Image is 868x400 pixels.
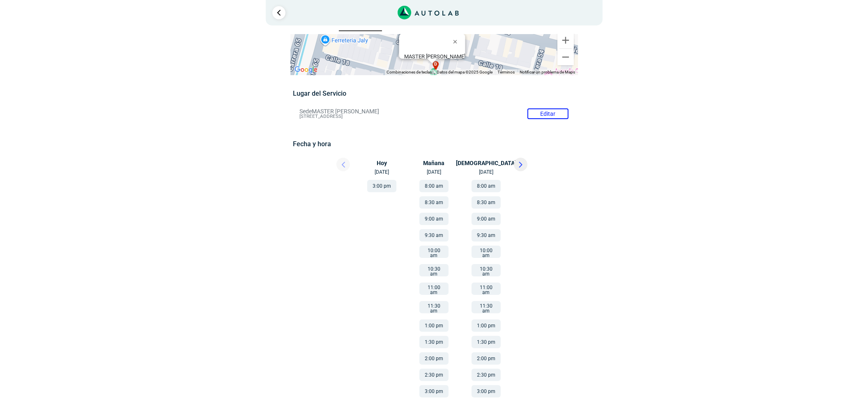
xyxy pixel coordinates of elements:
[447,32,467,51] button: Cerrar
[292,64,320,75] a: Abre esta zona en Google Maps (se abre en una nueva ventana)
[520,70,576,74] a: Notificar un problema de Maps
[472,336,501,348] button: 1:30 pm
[419,246,449,258] button: 10:00 am
[293,140,575,148] h5: Fecha y hora
[498,70,515,74] a: Términos (se abre en una nueva pestaña)
[419,369,449,381] button: 2:30 pm
[472,180,501,192] button: 8:00 am
[367,180,396,192] button: 3:00 pm
[419,213,449,225] button: 9:00 am
[419,320,449,332] button: 1:00 pm
[419,301,449,313] button: 11:30 am
[404,53,465,66] div: [STREET_ADDRESS]
[557,49,574,65] button: Reducir
[419,229,449,241] button: 9:30 am
[419,180,449,192] button: 8:00 am
[398,8,459,16] a: Link al sitio de autolab
[293,90,575,97] h5: Lugar del Servicio
[472,320,501,332] button: 1:00 pm
[387,69,432,75] button: Combinaciones de teclas
[472,264,501,276] button: 10:30 am
[472,196,501,209] button: 8:30 am
[419,196,449,209] button: 8:30 am
[472,385,501,398] button: 3:00 pm
[404,53,465,60] b: MASTER [PERSON_NAME]
[419,264,449,276] button: 10:30 am
[272,6,285,19] a: Ir al paso anterior
[472,213,501,225] button: 9:00 am
[557,32,574,48] button: Ampliar
[419,385,449,398] button: 3:00 pm
[292,64,320,75] img: Google
[419,336,449,348] button: 1:30 pm
[419,283,449,295] button: 11:00 am
[472,369,501,381] button: 2:30 pm
[437,70,493,74] span: Datos del mapa ©2025 Google
[472,301,501,313] button: 11:30 am
[419,352,449,365] button: 2:00 pm
[472,352,501,365] button: 2:00 pm
[472,283,501,295] button: 11:00 am
[472,229,501,241] button: 9:30 am
[434,61,437,68] span: d
[472,246,501,258] button: 10:00 am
